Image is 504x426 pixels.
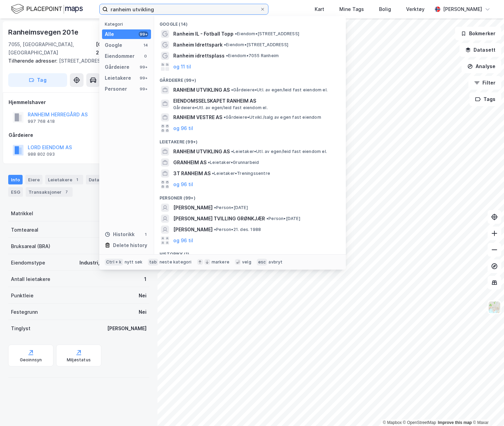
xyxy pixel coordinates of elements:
[266,216,268,221] span: •
[383,420,402,425] a: Mapbox
[154,134,346,146] div: Leietakere (99+)
[143,232,148,237] div: 1
[438,420,472,425] a: Improve this map
[148,259,158,266] div: tab
[139,308,147,316] div: Nei
[406,5,425,13] div: Verktøy
[8,175,23,184] div: Info
[212,171,270,176] span: Leietaker • Treningssentre
[11,292,34,300] div: Punktleie
[105,63,129,71] div: Gårdeiere
[139,292,147,300] div: Nei
[173,225,213,234] span: [PERSON_NAME]
[173,147,230,156] span: RANHEIM UTVIKLING AS
[455,27,501,40] button: Bokmerker
[403,420,436,425] a: OpenStreetMap
[8,27,79,38] div: Ranheimsvegen 201e
[143,42,148,48] div: 14
[11,324,30,333] div: Tinglyst
[8,58,59,64] span: Tilhørende adresser:
[235,31,299,37] span: Eiendom • [STREET_ADDRESS]
[268,259,282,265] div: avbryt
[212,259,229,265] div: markere
[266,216,300,221] span: Person • [DATE]
[9,98,149,106] div: Hjemmelshaver
[173,30,234,38] span: Ranheim IL - Fotball Topp
[173,215,265,223] span: [PERSON_NAME] TVILLING GRØNKJÆR
[105,259,123,266] div: Ctrl + k
[154,190,346,202] div: Personer (99+)
[470,393,504,426] iframe: Chat Widget
[339,5,364,13] div: Mine Tags
[139,86,148,92] div: 99+
[173,180,193,189] button: og 96 til
[8,73,67,87] button: Tag
[105,52,135,60] div: Eiendommer
[173,63,191,71] button: og 11 til
[224,115,226,120] span: •
[235,31,237,36] span: •
[154,246,346,258] div: Historikk (1)
[8,40,96,57] div: 7055, [GEOGRAPHIC_DATA], [GEOGRAPHIC_DATA]
[231,87,328,93] span: Gårdeiere • Utl. av egen/leid fast eiendom el.
[108,4,260,14] input: Søk på adresse, matrikkel, gårdeiere, leietakere eller personer
[208,160,210,165] span: •
[173,124,193,132] button: og 96 til
[173,236,193,245] button: og 96 til
[105,85,127,93] div: Personer
[79,259,147,267] div: Industri, Kontor, Annet bolig
[105,74,131,82] div: Leietakere
[468,76,501,90] button: Filter
[8,57,144,65] div: [STREET_ADDRESS]
[28,152,55,157] div: 988 802 093
[231,149,233,154] span: •
[11,3,83,15] img: logo.f888ab2527a4732fd821a326f86c7f29.svg
[214,227,261,232] span: Person • 21. des. 1988
[26,187,73,197] div: Transaksjoner
[462,60,501,73] button: Analyse
[208,160,259,165] span: Leietaker • Grunnarbeid
[242,259,251,265] div: velg
[160,259,192,265] div: neste kategori
[173,97,338,105] span: EIENDOMSSELSKAPET RANHEIM AS
[67,357,91,363] div: Miljøstatus
[143,53,148,59] div: 0
[25,175,42,184] div: Eiere
[139,31,148,37] div: 99+
[139,64,148,70] div: 99+
[173,158,206,167] span: GRANHEIM AS
[154,72,346,85] div: Gårdeiere (99+)
[214,227,216,232] span: •
[107,324,147,333] div: [PERSON_NAME]
[144,275,147,283] div: 1
[8,187,23,197] div: ESG
[139,75,148,81] div: 99+
[173,86,230,94] span: RANHEIM UTVIKLING AS
[9,131,149,139] div: Gårdeiere
[113,241,147,249] div: Delete history
[74,176,80,183] div: 1
[231,149,327,154] span: Leietaker • Utl. av egen/leid fast eiendom el.
[63,189,70,195] div: 7
[105,230,135,238] div: Historikk
[173,204,213,212] span: [PERSON_NAME]
[443,5,482,13] div: [PERSON_NAME]
[226,53,279,59] span: Eiendom • 7055 Ranheim
[173,169,211,178] span: 3T RANHEIM AS
[11,242,50,250] div: Bruksareal (BRA)
[45,175,83,184] div: Leietakere
[459,43,501,57] button: Datasett
[125,259,143,265] div: nytt søk
[173,113,222,121] span: RANHEIM VESTRE AS
[488,301,501,314] img: Z
[257,259,267,266] div: esc
[28,119,55,124] div: 997 768 418
[224,115,321,120] span: Gårdeiere • Utvikl./salg av egen fast eiendom
[11,308,38,316] div: Festegrunn
[11,275,50,283] div: Antall leietakere
[173,41,223,49] span: Ranheim Idrettspark
[214,205,248,210] span: Person • [DATE]
[11,226,38,234] div: Tomteareal
[173,52,225,60] span: Ranheim idrettsplass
